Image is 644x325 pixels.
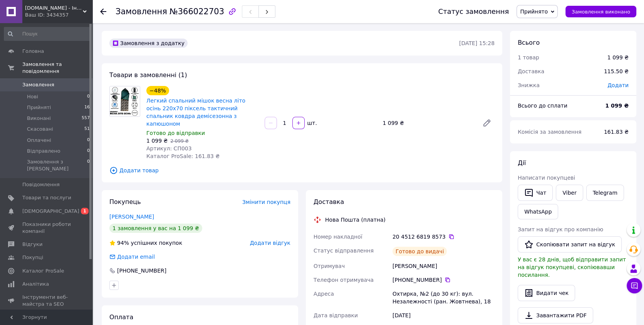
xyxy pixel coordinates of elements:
[518,236,622,253] button: Скопіювати запит на відгук
[391,287,496,308] div: Охтирка, №2 (до 30 кг): вул. Незалежності (ран. Жовтнева), 18
[518,39,540,46] span: Всього
[100,8,106,15] div: Повернутися назад
[109,224,202,233] div: 1 замовлення у вас на 1 099 ₴
[116,267,167,274] div: [PHONE_NUMBER]
[25,12,92,19] div: Ваш ID: 3434357
[314,263,345,269] span: Отримувач
[22,241,42,248] span: Відгуки
[27,104,51,111] span: Прийняті
[116,253,156,261] div: Додати email
[22,181,60,188] span: Повідомлення
[109,253,156,261] div: Додати email
[22,221,71,235] span: Показники роботи компанії
[323,216,387,224] div: Нова Пошта (платна)
[82,115,90,122] span: 557
[110,86,140,116] img: Легкий спальний мішок весна літо осінь 220х70 піксель тактичний спальник ковдра демісезонна з кап...
[391,308,496,322] div: [DATE]
[392,276,495,284] div: [PHONE_NUMBER]
[22,294,71,308] span: Інструменти веб-майстра та SEO
[438,8,509,15] div: Статус замовлення
[314,198,344,205] span: Доставка
[518,68,544,74] span: Доставка
[520,8,548,15] span: Прийнято
[565,6,636,17] button: Замовлення виконано
[556,185,583,201] a: Viber
[109,198,141,205] span: Покупець
[22,81,54,88] span: Замовлення
[518,82,540,88] span: Знижка
[518,175,575,181] span: Написати покупцеві
[518,226,603,232] span: Запит на відгук про компанію
[27,137,51,144] span: Оплачені
[84,104,90,111] span: 16
[146,153,220,159] span: Каталог ProSale: 161.83 ₴
[22,268,64,274] span: Каталог ProSale
[27,148,60,155] span: Відправлено
[607,82,629,88] span: Додати
[518,285,575,301] button: Видати чек
[518,307,593,323] a: Завантажити PDF
[22,254,43,261] span: Покупці
[109,214,154,220] a: [PERSON_NAME]
[146,138,168,144] span: 1 099 ₴
[586,185,624,201] a: Telegram
[146,130,205,136] span: Готово до відправки
[25,5,83,12] span: 15k.shop - Інтернет магазин для туризму, відпочинку та спорядження !
[604,129,629,135] span: 161.83 ₴
[599,63,633,80] div: 115.50 ₴
[109,239,182,247] div: успішних покупок
[87,148,90,155] span: 0
[146,145,192,152] span: Артикул: СП003
[379,118,476,128] div: 1 099 ₴
[518,103,567,109] span: Всього до сплати
[572,9,630,15] span: Замовлення виконано
[87,93,90,100] span: 0
[109,166,495,175] span: Додати товар
[169,7,224,16] span: №366022703
[146,98,245,127] a: Легкий спальний мішок весна літо осінь 220х70 піксель тактичний спальник ковдра демісезонна з кап...
[109,39,188,48] div: Замовлення з додатку
[314,248,374,254] span: Статус відправлення
[242,199,290,205] span: Змінити покупця
[4,27,91,41] input: Пошук
[27,115,51,122] span: Виконані
[479,115,495,131] a: Редагувати
[84,126,90,133] span: 51
[27,126,53,133] span: Скасовані
[22,281,49,288] span: Аналітика
[22,61,92,75] span: Замовлення та повідомлення
[117,240,129,246] span: 94%
[459,40,495,46] time: [DATE] 15:28
[518,185,553,201] button: Чат
[87,137,90,144] span: 0
[518,159,526,167] span: Дії
[391,259,496,273] div: [PERSON_NAME]
[305,119,318,127] div: шт.
[22,208,79,215] span: [DEMOGRAPHIC_DATA]
[250,240,290,246] span: Додати відгук
[518,54,539,61] span: 1 товар
[518,129,582,135] span: Комісія за замовлення
[170,138,188,144] span: 2 099 ₴
[518,256,626,278] span: У вас є 28 днів, щоб відправити запит на відгук покупцеві, скопіювавши посилання.
[518,204,558,219] a: WhatsApp
[314,277,374,283] span: Телефон отримувача
[27,93,38,100] span: Нові
[146,86,169,95] div: −48%
[27,158,87,172] span: Замовлення з [PERSON_NAME]
[109,71,187,79] span: Товари в замовленні (1)
[22,48,44,55] span: Головна
[81,208,89,214] span: 1
[314,312,358,318] span: Дата відправки
[392,233,495,241] div: 20 4512 6819 8573
[392,247,447,256] div: Готово до видачі
[605,103,629,109] b: 1 099 ₴
[627,278,642,293] button: Чат з покупцем
[607,54,629,61] div: 1 099 ₴
[116,7,167,16] span: Замовлення
[314,291,334,297] span: Адреса
[87,158,90,172] span: 0
[22,194,71,201] span: Товари та послуги
[109,313,133,321] span: Оплата
[314,234,362,240] span: Номер накладної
